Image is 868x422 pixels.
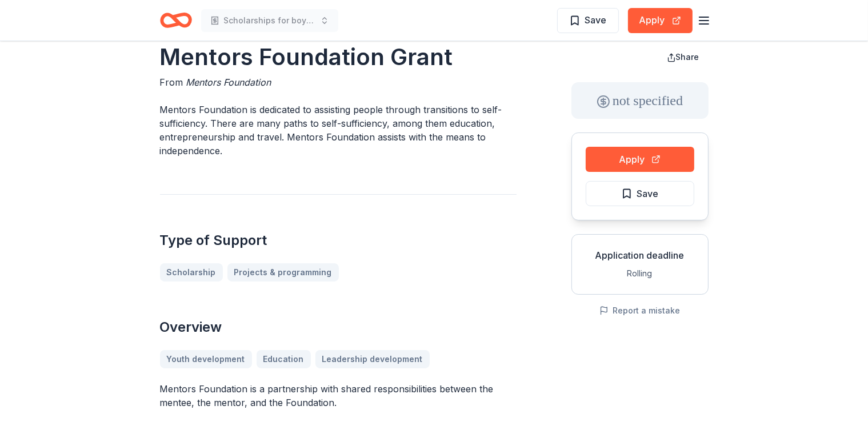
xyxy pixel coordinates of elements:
div: not specified [571,82,709,119]
a: Projects & programming [227,263,339,282]
a: Scholarship [160,263,223,282]
span: Share [676,52,699,62]
h2: Overview [160,318,517,336]
button: Report a mistake [599,304,681,317]
button: Apply [628,8,693,33]
button: Save [557,8,619,33]
div: From [160,75,517,89]
h2: Type of Support [160,231,517,250]
p: Mentors Foundation is dedicated to assisting people through transitions to self-sufficiency. Ther... [160,103,517,158]
h1: Mentors Foundation Grant [160,41,517,73]
button: Scholarships for boy & girl wrestlers [201,9,338,32]
div: Rolling [581,267,699,280]
button: Apply [586,147,694,172]
button: Save [586,181,694,206]
span: Save [585,13,607,27]
div: Application deadline [581,248,699,262]
p: Mentors Foundation is a partnership with shared responsibilities between the mentee, the mentor, ... [160,382,517,409]
span: Mentors Foundation [186,77,271,88]
a: Home [160,7,192,34]
span: Save [637,186,659,201]
button: Share [658,46,709,69]
span: Scholarships for boy & girl wrestlers [224,14,315,27]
